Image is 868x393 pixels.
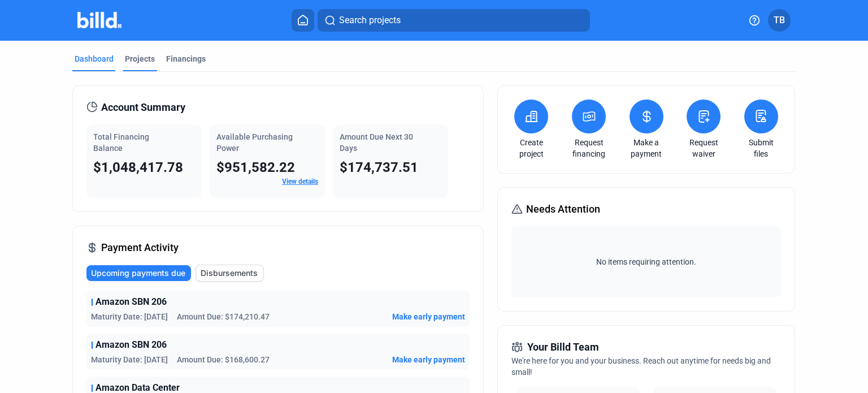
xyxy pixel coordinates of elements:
[101,240,179,256] span: Payment Activity
[201,267,258,279] span: Disbursements
[511,137,551,159] a: Create project
[318,9,590,32] button: Search projects
[774,14,785,27] span: TB
[101,100,185,115] span: Account Summary
[768,9,791,32] button: TB
[526,201,600,217] span: Needs Attention
[77,12,122,28] img: Billd Company Logo
[96,295,167,309] span: Amazon SBN 206
[91,267,185,279] span: Upcoming payments due
[516,256,776,267] span: No items requiring attention.
[86,265,191,281] button: Upcoming payments due
[216,132,293,153] span: Available Purchasing Power
[741,137,781,159] a: Submit files
[93,159,183,175] span: $1,048,417.78
[91,311,168,322] span: Maturity Date: [DATE]
[177,311,270,322] span: Amount Due: $174,210.47
[339,14,401,27] span: Search projects
[340,132,413,153] span: Amount Due Next 30 Days
[511,356,771,377] span: We're here for you and your business. Reach out anytime for needs big and small!
[392,354,465,365] button: Make early payment
[392,311,465,322] button: Make early payment
[627,137,666,159] a: Make a payment
[684,137,723,159] a: Request waiver
[196,265,264,282] button: Disbursements
[125,53,155,64] div: Projects
[282,178,318,185] a: View details
[91,354,168,365] span: Maturity Date: [DATE]
[166,53,206,64] div: Financings
[216,159,295,175] span: $951,582.22
[96,338,167,352] span: Amazon SBN 206
[569,137,609,159] a: Request financing
[177,354,270,365] span: Amount Due: $168,600.27
[527,339,599,355] span: Your Billd Team
[93,132,149,153] span: Total Financing Balance
[340,159,418,175] span: $174,737.51
[75,53,114,64] div: Dashboard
